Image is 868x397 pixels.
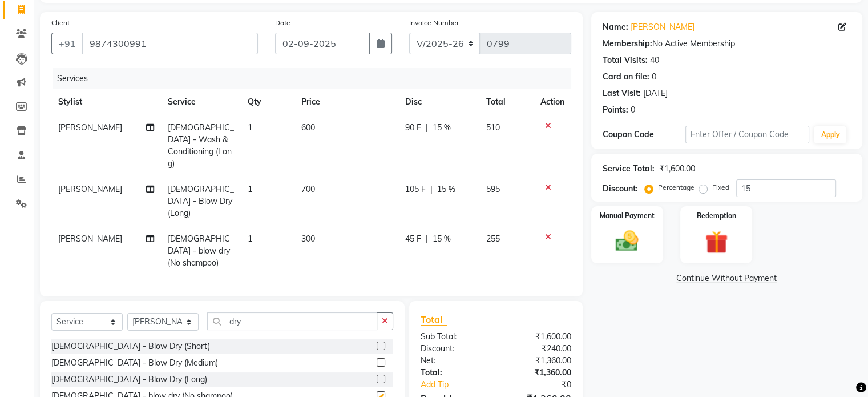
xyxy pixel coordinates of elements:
[603,129,685,141] div: Coupon Code
[421,314,447,326] span: Total
[58,234,122,244] span: [PERSON_NAME]
[496,331,580,343] div: ₹1,600.00
[814,126,846,143] button: Apply
[603,183,638,195] div: Discount:
[603,104,628,116] div: Points:
[496,343,580,355] div: ₹240.00
[168,234,234,268] span: [DEMOGRAPHIC_DATA] - blow dry (No shampoo)
[53,68,580,89] div: Services
[698,228,735,256] img: _gift.svg
[51,18,70,28] label: Client
[241,89,294,115] th: Qty
[652,71,656,83] div: 0
[248,122,252,133] span: 1
[600,211,655,221] label: Manual Payment
[685,126,810,143] input: Enter Offer / Coupon Code
[51,33,83,54] button: +91
[168,122,234,169] span: [DEMOGRAPHIC_DATA] - Wash & Conditioning (Long)
[631,104,635,116] div: 0
[58,122,122,133] span: [PERSON_NAME]
[294,89,398,115] th: Price
[301,122,315,133] span: 600
[58,184,122,194] span: [PERSON_NAME]
[486,122,500,133] span: 510
[650,54,659,66] div: 40
[631,21,695,33] a: [PERSON_NAME]
[168,184,234,218] span: [DEMOGRAPHIC_DATA] - Blow Dry (Long)
[161,89,241,115] th: Service
[398,89,479,115] th: Disc
[51,357,218,369] div: [DEMOGRAPHIC_DATA] - Blow Dry (Medium)
[426,122,428,134] span: |
[433,122,451,134] span: 15 %
[248,184,252,194] span: 1
[603,163,655,175] div: Service Total:
[412,343,496,355] div: Discount:
[534,89,571,115] th: Action
[603,54,648,66] div: Total Visits:
[486,184,500,194] span: 595
[430,183,433,195] span: |
[301,184,315,194] span: 700
[412,379,510,391] a: Add Tip
[275,18,290,28] label: Date
[82,33,258,54] input: Search by Name/Mobile/Email/Code
[301,234,315,244] span: 300
[496,367,580,379] div: ₹1,360.00
[479,89,534,115] th: Total
[603,38,652,50] div: Membership:
[643,87,668,99] div: [DATE]
[608,228,645,254] img: _cash.svg
[405,122,421,134] span: 90 F
[659,163,695,175] div: ₹1,600.00
[510,379,579,391] div: ₹0
[496,355,580,367] div: ₹1,360.00
[603,38,851,50] div: No Active Membership
[697,211,736,221] label: Redemption
[412,367,496,379] div: Total:
[594,272,860,284] a: Continue Without Payment
[405,233,421,245] span: 45 F
[603,71,649,83] div: Card on file:
[51,340,210,352] div: [DEMOGRAPHIC_DATA] - Blow Dry (Short)
[51,89,161,115] th: Stylist
[412,331,496,343] div: Sub Total:
[437,183,455,195] span: 15 %
[207,312,377,330] input: Search or Scan
[409,18,459,28] label: Invoice Number
[712,182,729,193] label: Fixed
[603,87,641,99] div: Last Visit:
[603,21,628,33] div: Name:
[405,183,426,195] span: 105 F
[433,233,451,245] span: 15 %
[486,234,500,244] span: 255
[248,234,252,244] span: 1
[426,233,428,245] span: |
[51,374,207,386] div: [DEMOGRAPHIC_DATA] - Blow Dry (Long)
[412,355,496,367] div: Net:
[658,182,695,193] label: Percentage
